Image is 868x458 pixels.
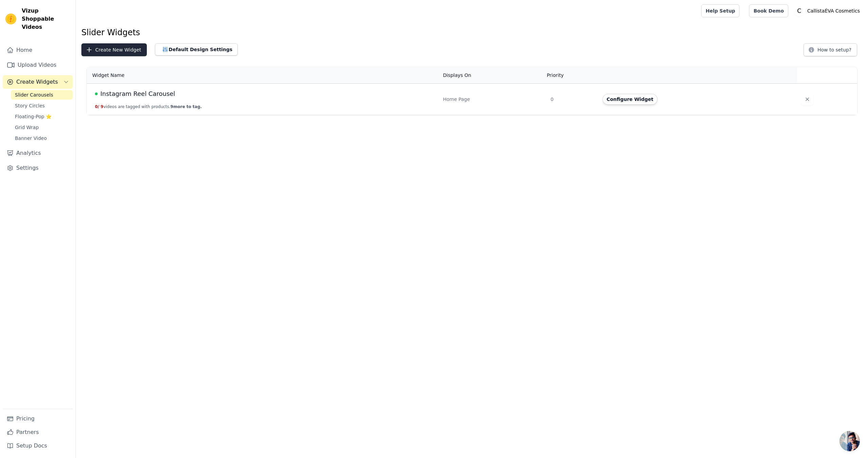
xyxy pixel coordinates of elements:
th: Priority [547,67,598,84]
a: Setup Docs [3,439,73,453]
button: Configure Widget [603,94,657,105]
a: Home [3,43,73,57]
span: Vizup Shoppable Videos [22,7,70,31]
img: Vizup [5,14,16,24]
span: Grid Wrap [15,124,39,131]
a: Story Circles [11,101,73,110]
span: Story Circles [15,102,45,109]
th: Widget Name [87,67,439,84]
span: Floating-Pop ⭐ [15,113,52,120]
span: 9 [101,104,103,109]
span: 0 / [95,104,99,109]
a: Banner Video [11,133,73,143]
div: Home Page [443,96,542,103]
a: Help Setup [701,4,739,17]
span: Banner Video [15,135,47,142]
button: 0/ 9videos are tagged with products.9more to tag. [95,104,202,109]
text: C [797,7,801,14]
button: Delete widget [801,93,813,105]
p: CallistaÉVA Cosmetics [805,5,863,17]
a: Floating-Pop ⭐ [11,112,73,121]
a: Slider Carousels [11,90,73,100]
th: Displays On [439,67,546,84]
a: Analytics [3,146,73,160]
a: Partners [3,425,73,439]
span: 9 more to tag. [171,104,202,109]
span: Create Widgets [16,78,58,86]
span: Instagram Reel Carousel [100,89,175,99]
span: Slider Carousels [15,91,53,98]
button: Create Widgets [3,75,73,89]
a: How to setup? [804,48,857,55]
h1: Slider Widgets [81,27,863,38]
span: Live Published [95,92,98,95]
button: How to setup? [804,43,857,56]
td: 0 [547,84,598,115]
a: Settings [3,161,73,175]
a: Pricing [3,412,73,425]
a: Grid Wrap [11,123,73,132]
a: Open chat [840,431,860,451]
button: Create New Widget [81,43,147,56]
a: Upload Videos [3,58,73,72]
a: Book Demo [749,4,788,17]
button: Default Design Settings [155,43,238,56]
button: C CallistaÉVA Cosmetics [794,5,863,17]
